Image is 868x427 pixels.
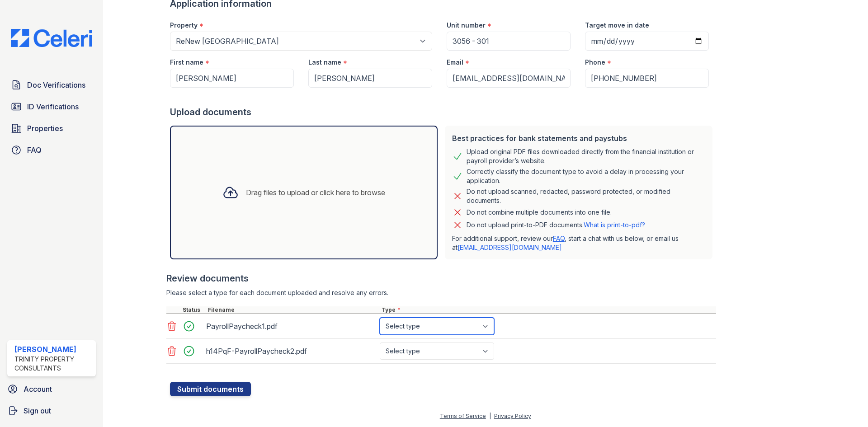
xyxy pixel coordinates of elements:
a: Sign out [4,402,99,420]
span: ID Verifications [27,101,79,112]
div: Do not upload scanned, redacted, password protected, or modified documents. [467,187,705,205]
div: Drag files to upload or click here to browse [246,187,385,198]
a: [EMAIL_ADDRESS][DOMAIN_NAME] [458,244,562,251]
span: Account [24,384,52,394]
a: FAQ [553,235,565,242]
a: Doc Verifications [7,76,96,94]
a: Terms of Service [440,413,486,419]
label: Property [170,21,198,30]
div: h14PqF-PayrollPaycheck2.pdf [206,344,376,358]
label: Email [447,58,463,67]
div: | [489,413,491,419]
div: Filename [206,306,380,314]
label: Target move in date [585,21,649,30]
span: Sign out [24,405,51,416]
div: [PERSON_NAME] [14,344,92,355]
label: Last name [308,58,341,67]
img: CE_Logo_Blue-a8612792a0a2168367f1c8372b55b34899dd931a85d93a1a3d3e32e68fde9ad4.png [4,29,99,47]
span: FAQ [27,145,42,155]
a: Privacy Policy [494,413,531,419]
div: Status [181,306,206,314]
a: What is print-to-pdf? [584,221,645,229]
div: Please select a type for each document uploaded and resolve any errors. [166,288,716,297]
span: Doc Verifications [27,80,85,90]
div: Correctly classify the document type to avoid a delay in processing your application. [467,167,705,185]
label: Unit number [447,21,486,30]
label: First name [170,58,203,67]
div: Review documents [166,272,716,285]
label: Phone [585,58,605,67]
div: Upload original PDF files downloaded directly from the financial institution or payroll provider’... [467,147,705,165]
div: Type [380,306,716,314]
div: Upload documents [170,106,716,118]
div: PayrollPaycheck1.pdf [206,319,376,333]
span: Properties [27,123,63,134]
p: Do not upload print-to-PDF documents. [467,221,645,230]
p: For additional support, review our , start a chat with us below, or email us at [452,234,705,252]
a: Properties [7,119,96,137]
button: Submit documents [170,382,251,396]
a: ID Verifications [7,98,96,116]
div: Best practices for bank statements and paystubs [452,133,705,144]
div: Trinity Property Consultants [14,355,92,373]
div: Do not combine multiple documents into one file. [467,207,612,218]
a: Account [4,380,99,398]
a: FAQ [7,141,96,159]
